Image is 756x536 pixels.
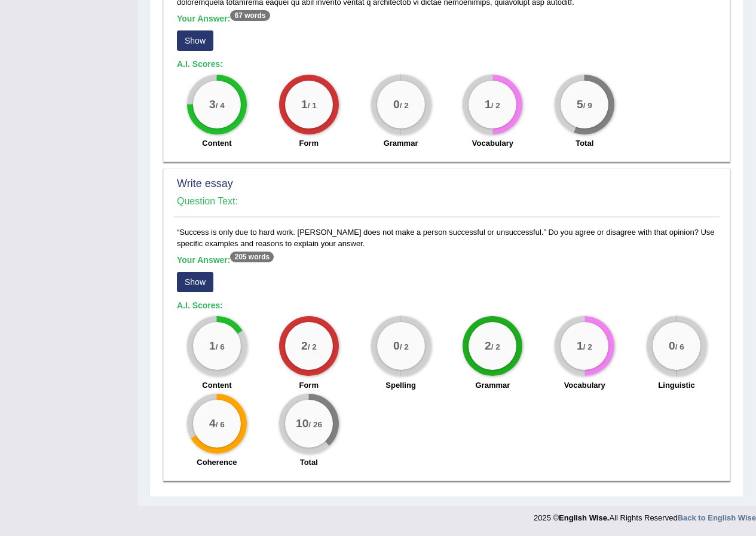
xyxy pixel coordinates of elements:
[485,98,491,111] big: 1
[209,339,216,353] big: 1
[230,10,270,21] sup: 67 words
[174,226,720,474] div: “Success is only due to hard work. [PERSON_NAME] does not make a person successful or unsuccessfu...
[301,98,308,111] big: 1
[177,255,274,265] b: Your Answer:
[202,379,231,391] label: Content
[534,506,756,523] div: 2025 © All Rights Reserved
[583,102,592,111] small: / 9
[177,301,223,310] b: A.I. Scores:
[384,137,418,149] label: Grammar
[177,14,270,23] b: Your Answer:
[669,339,675,353] big: 0
[177,30,213,51] button: Show
[177,272,213,292] button: Show
[491,343,500,352] small: / 2
[296,416,308,430] big: 10
[177,59,223,69] b: A.I. Scores:
[230,252,274,262] sup: 205 words
[658,379,694,391] label: Linguistic
[216,420,225,429] small: / 6
[308,102,317,111] small: / 1
[202,137,231,149] label: Content
[177,196,717,207] h4: Question Text:
[583,343,592,352] small: / 2
[308,343,317,352] small: / 2
[216,102,225,111] small: / 4
[564,379,605,391] label: Vocabulary
[216,343,225,352] small: / 6
[301,339,308,353] big: 2
[399,102,408,111] small: / 2
[385,379,416,391] label: Spelling
[308,420,322,429] small: / 26
[472,137,513,149] label: Vocabulary
[559,513,609,522] strong: English Wise.
[485,339,491,353] big: 2
[300,457,318,468] label: Total
[577,339,583,353] big: 1
[678,513,756,522] a: Back to English Wise
[299,137,319,149] label: Form
[576,137,593,149] label: Total
[299,379,319,391] label: Form
[209,416,216,430] big: 4
[577,98,583,111] big: 5
[491,102,500,111] small: / 2
[177,178,717,190] h2: Write essay
[393,98,400,111] big: 0
[675,343,684,352] small: / 6
[393,339,400,353] big: 0
[399,343,408,352] small: / 2
[209,98,216,111] big: 3
[197,457,237,468] label: Coherence
[475,379,510,391] label: Grammar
